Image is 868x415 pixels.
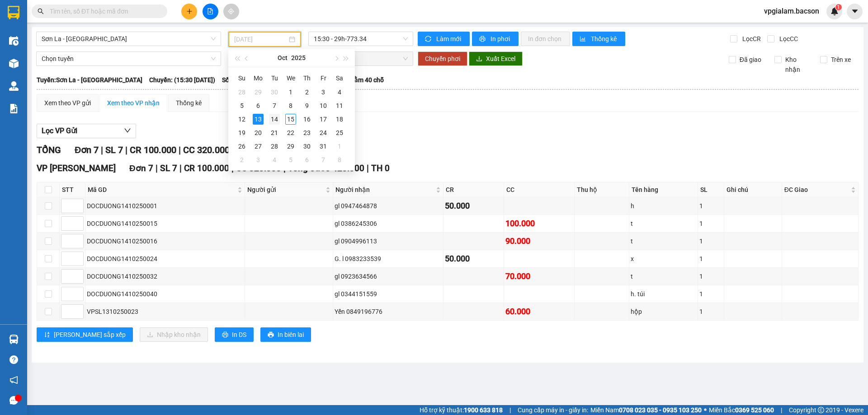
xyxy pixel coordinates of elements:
th: Su [234,71,250,85]
button: In đơn chọn [521,32,570,46]
img: solution-icon [9,104,19,113]
div: G. l 0983233539 [335,254,442,264]
th: Ghi chú [724,182,782,197]
div: 24 [318,127,329,138]
td: 2025-11-04 [266,153,283,167]
td: 2025-11-03 [250,153,266,167]
span: TH 0 [371,163,390,173]
td: 2025-09-28 [234,85,250,99]
td: 2025-09-30 [266,85,283,99]
span: Miền Nam [590,405,702,415]
div: 4 [334,87,345,98]
img: warehouse-icon [9,36,19,46]
div: 1 [334,141,345,152]
div: 7 [318,154,329,165]
img: logo-vxr [8,6,19,19]
strong: 0708 023 035 - 0935 103 250 [619,406,702,414]
td: 2025-10-10 [315,99,331,112]
td: 2025-11-05 [283,153,299,167]
td: 2025-11-06 [299,153,315,167]
div: 28 [236,87,247,98]
button: Oct [278,49,288,67]
td: 2025-10-11 [331,99,348,112]
b: Tuyến: Sơn La - [GEOGRAPHIC_DATA] [37,76,142,84]
span: download [476,56,482,63]
div: gl 0947464878 [335,201,442,211]
td: 2025-10-05 [234,99,250,112]
div: 50.000 [445,200,502,212]
strong: 1900 633 818 [464,406,503,414]
button: downloadXuất Excel [469,51,523,66]
div: Yến 0849196776 [335,307,442,317]
div: DOCDUONG1410250015 [87,219,243,228]
div: 31 [318,141,329,152]
div: 5 [236,100,247,111]
span: | [509,405,511,415]
span: sync [425,36,433,43]
div: Xem theo VP gửi [44,98,91,108]
button: 2025 [291,49,306,67]
div: t [631,236,696,246]
div: 6 [253,100,264,111]
img: warehouse-icon [9,335,19,344]
div: 16 [302,114,312,125]
div: DOCDUONG1410250001 [87,201,243,211]
button: sort-ascending[PERSON_NAME] sắp xếp [37,327,133,342]
td: 2025-10-13 [250,112,266,126]
td: 2025-10-24 [315,126,331,140]
div: 1 [699,254,722,264]
td: 2025-11-02 [234,153,250,167]
div: 30 [302,141,312,152]
span: 1 [837,4,840,10]
td: 2025-10-21 [266,126,283,140]
div: 13 [253,114,264,125]
td: 2025-10-09 [299,99,315,112]
td: 2025-10-30 [299,140,315,153]
div: x [631,254,696,264]
div: 3 [318,87,329,98]
span: CR 100.000 [184,163,229,173]
span: VP [PERSON_NAME] [37,163,116,173]
td: 2025-11-08 [331,153,348,167]
button: caret-down [847,4,863,19]
td: 2025-10-28 [266,140,283,153]
button: syncLàm mới [418,32,470,46]
span: | [179,145,181,155]
td: 2025-10-16 [299,112,315,126]
div: 15 [285,114,296,125]
td: 2025-10-19 [234,126,250,140]
span: Sơn La - Hà Nội [42,32,216,46]
button: Lọc VP Gửi [37,124,136,138]
div: 14 [269,114,280,125]
div: 7 [269,100,280,111]
td: 2025-10-08 [283,99,299,112]
div: 3 [253,154,264,165]
span: Làm mới [436,34,462,44]
span: | [179,163,182,173]
span: printer [222,331,228,339]
td: DOCDUONG1410250032 [85,268,245,285]
div: DOCDUONG1410250040 [87,289,243,299]
div: 2 [302,87,312,98]
span: Đã giao [736,55,765,65]
th: Sa [331,71,348,85]
span: plus [186,8,193,14]
th: SL [698,182,724,197]
span: sort-ascending [44,331,50,339]
span: down [124,127,131,134]
div: 1 [699,236,722,246]
span: | [125,145,127,155]
span: Miền Bắc [709,405,774,415]
span: Chọn tuyến [42,52,216,65]
td: 2025-09-29 [250,85,266,99]
th: Mo [250,71,266,85]
span: vpgialam.bacson [757,5,826,17]
div: 1 [699,201,722,211]
strong: 0369 525 060 [735,406,774,414]
span: aim [228,8,234,14]
button: plus [181,4,197,19]
span: search [38,8,44,14]
span: In DS [232,330,246,340]
td: 2025-10-22 [283,126,299,140]
span: Lọc VP Gửi [42,125,77,136]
